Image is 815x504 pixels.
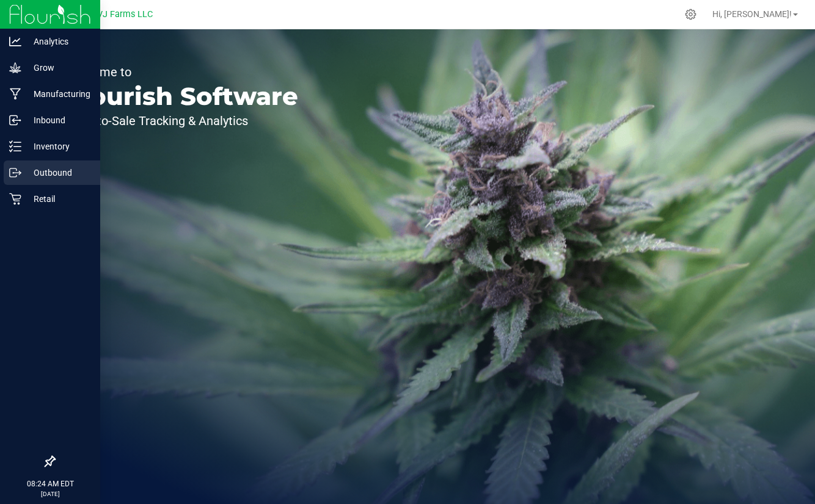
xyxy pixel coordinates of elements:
inline-svg: Grow [9,62,21,74]
inline-svg: Inventory [9,140,21,153]
inline-svg: Retail [9,193,21,205]
span: VJ Farms LLC [97,9,153,20]
p: Inventory [21,139,95,154]
p: 08:24 AM EDT [5,478,95,489]
p: Retail [21,192,95,206]
p: Welcome to [66,66,298,78]
inline-svg: Outbound [9,167,21,179]
p: [DATE] [5,489,95,499]
inline-svg: Analytics [9,35,21,48]
p: Grow [21,60,95,75]
p: Analytics [21,34,95,49]
p: Manufacturing [21,87,95,101]
p: Flourish Software [66,84,298,109]
inline-svg: Inbound [9,114,21,126]
p: Inbound [21,113,95,128]
span: Hi, [PERSON_NAME]! [712,9,792,19]
div: Manage settings [683,9,698,20]
p: Outbound [21,165,95,180]
p: Seed-to-Sale Tracking & Analytics [66,115,298,127]
inline-svg: Manufacturing [9,88,21,100]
